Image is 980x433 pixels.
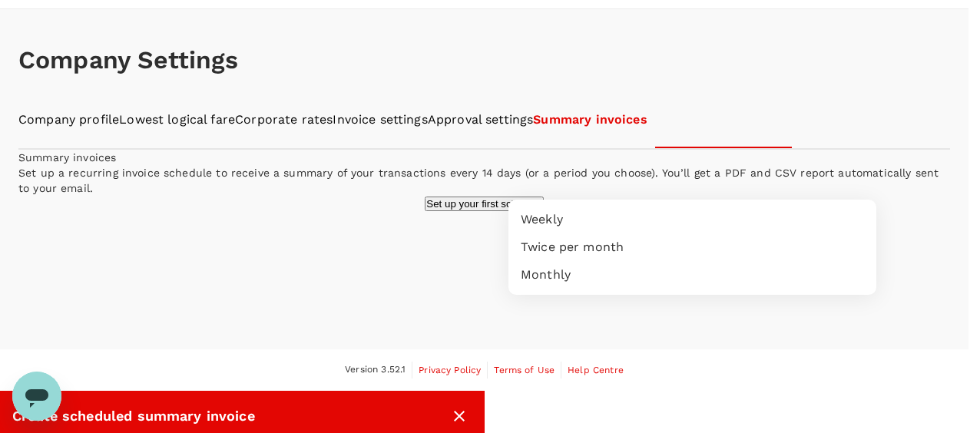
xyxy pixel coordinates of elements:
p: Summary invoices [18,150,950,165]
span: Help Centre [568,365,624,375]
a: Invoice settings [333,111,427,129]
div: Create scheduled summary invoice [12,405,446,428]
li: Weekly [508,206,876,233]
li: Monthly [508,261,876,289]
p: Set up a recurring invoice schedule to receive a summary of your transactions every 14 days (or a... [18,165,950,196]
a: Company profile [18,111,119,129]
a: Corporate rates [235,111,333,129]
button: Set up your first schedule [425,197,543,211]
h1: Company Settings [18,46,950,74]
a: Lowest logical fare [119,111,235,129]
iframe: Button to launch messaging window [12,372,61,421]
span: Privacy Policy [419,365,481,375]
span: Version 3.52.1 [345,362,406,378]
button: close [446,403,472,429]
li: Twice per month [508,233,876,261]
a: Approval settings [428,111,534,129]
span: Terms of Use [494,365,555,375]
a: Summary invoices [533,111,647,129]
